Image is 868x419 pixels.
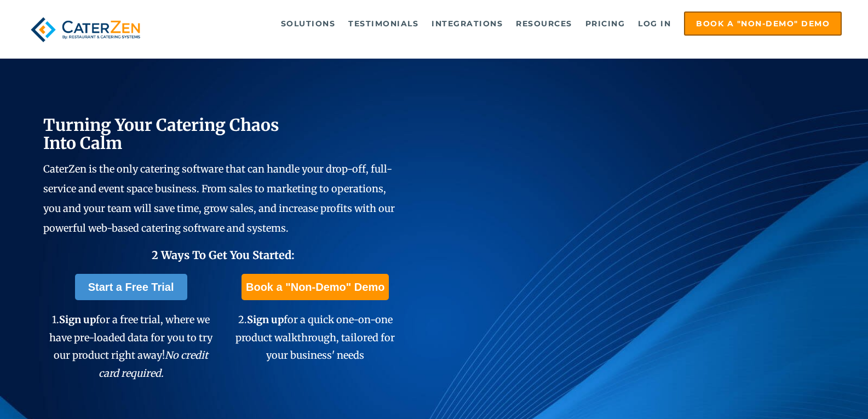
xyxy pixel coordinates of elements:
span: Turning Your Catering Chaos Into Calm [43,114,279,153]
div: Navigation Menu [165,12,842,36]
a: Solutions [275,13,341,35]
img: caterzen [26,12,145,48]
a: Start a Free Trial [75,274,187,300]
a: Pricing [580,13,631,35]
a: Testimonials [343,13,424,35]
a: Log in [633,13,676,35]
a: Resources [510,13,578,35]
span: Sign up [247,313,284,326]
a: Book a "Non-Demo" Demo [242,274,389,300]
a: Integrations [426,13,508,35]
span: CaterZen is the only catering software that can handle your drop-off, full-service and event spac... [43,163,395,234]
span: Sign up [59,313,96,326]
em: No credit card required. [99,349,209,379]
span: 2. for a quick one-on-one product walkthrough, tailored for your business' needs [235,313,395,361]
span: 2 Ways To Get You Started: [152,248,295,262]
span: 1. for a free trial, where we have pre-loaded data for you to try our product right away! [49,313,212,379]
a: Book a "Non-Demo" Demo [684,12,842,36]
iframe: Help widget launcher [771,376,856,407]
